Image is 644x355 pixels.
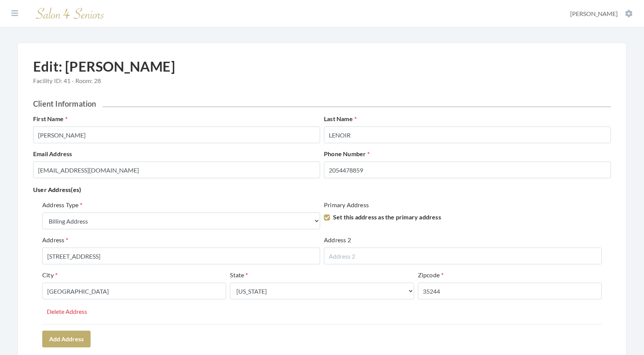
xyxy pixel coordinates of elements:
label: Address [42,235,69,245]
img: Salon 4 Seniors [32,5,108,22]
input: Enter Phone Number [324,162,611,178]
label: First Name [33,114,67,123]
span: [PERSON_NAME] [570,10,618,17]
label: Set this address as the primary address [324,213,441,222]
label: Last Name [324,114,357,123]
span: Facility ID: 41 - Room: 28 [33,76,175,85]
label: Address Type [42,200,83,209]
button: [PERSON_NAME] [568,10,635,18]
label: Zipcode [418,270,444,280]
label: State [230,270,248,280]
input: Address [42,248,320,264]
label: Email Address [33,149,72,158]
label: Address 2 [324,235,351,245]
button: Delete Address [42,305,92,318]
h2: Client Information [33,99,611,108]
h1: Edit: [PERSON_NAME] [33,58,175,90]
input: Zipcode [418,283,602,299]
input: Enter Last Name [324,126,611,143]
p: User Address(es) [33,184,611,195]
input: Enter Email Address [33,162,320,178]
input: City [42,283,226,299]
input: Address 2 [324,248,602,264]
label: Phone Number [324,149,370,158]
input: Enter First Name [33,126,320,143]
label: Primary Address [324,200,369,209]
button: Add Address [42,331,91,347]
label: City [42,270,57,280]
